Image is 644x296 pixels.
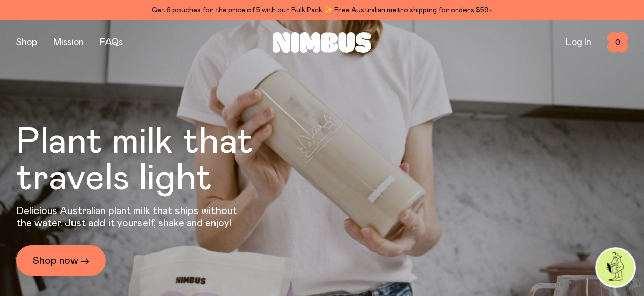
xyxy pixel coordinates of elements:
[16,124,308,197] h1: Plant milk that travels light
[100,38,123,47] a: FAQs
[16,205,243,229] p: Delicious Australian plant milk that ships without the water. Just add it yourself, shake and enjoy!
[53,38,84,47] a: Mission
[16,4,628,16] div: Get 6 pouches for the price of 5 with our Bulk Pack ✨ Free Australian metro shipping for orders $59+
[607,32,628,53] button: 0
[597,249,634,286] img: agent
[16,245,106,276] a: Shop now →
[566,38,591,47] a: Log In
